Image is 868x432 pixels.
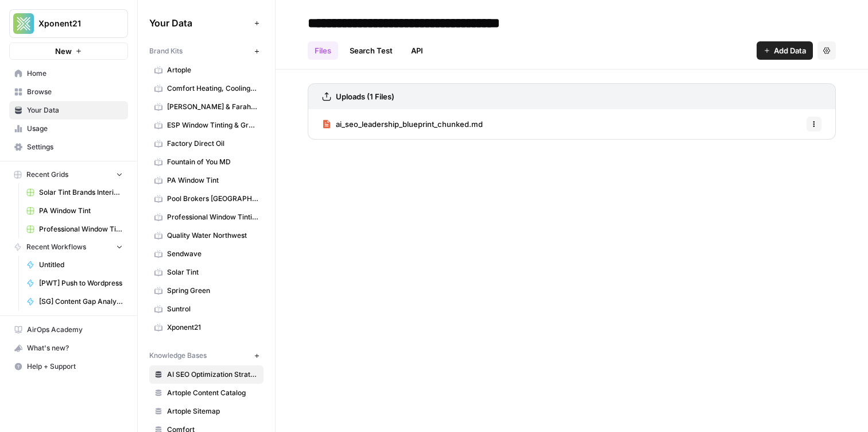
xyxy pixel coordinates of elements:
[26,169,68,180] span: Recent Grids
[27,124,123,134] span: Usage
[9,101,128,119] a: Your Data
[149,263,263,281] a: Solar Tint
[21,292,128,311] a: [SG] Content Gap Analysis - o3
[167,249,258,259] span: Sendwave
[167,304,258,314] span: Suntrol
[21,183,128,202] a: Solar Tint Brands Interior Page Content
[149,226,263,245] a: Quality Water Northwest
[167,65,258,75] span: Artople
[39,187,123,198] span: Solar Tint Brands Interior Page Content
[9,43,128,60] button: New
[167,120,258,130] span: ESP Window Tinting & Graphics
[149,46,183,56] span: Brand Kits
[27,105,123,115] span: Your Data
[167,175,258,186] span: PA Window Tint
[167,102,258,112] span: [PERSON_NAME] & Farah Eye & Laser Center
[149,384,263,402] a: Artople Content Catalog
[39,206,123,216] span: PA Window Tint
[9,357,128,376] button: Help + Support
[9,321,128,339] a: AirOps Academy
[9,119,128,138] a: Usage
[21,202,128,220] a: PA Window Tint
[167,212,258,222] span: Professional Window Tinting
[27,87,123,97] span: Browse
[21,274,128,292] a: [PWT] Push to Wordpress
[9,9,128,38] button: Workspace: Xponent21
[149,402,263,421] a: Artople Sitemap
[774,45,806,56] span: Add Data
[10,340,127,357] div: What's new?
[149,98,263,116] a: [PERSON_NAME] & Farah Eye & Laser Center
[149,171,263,190] a: PA Window Tint
[27,361,123,372] span: Help + Support
[27,68,123,79] span: Home
[149,365,263,384] a: AI SEO Optimization Strategy Playbook
[55,45,72,57] span: New
[757,41,813,60] button: Add Data
[167,138,258,149] span: Factory Direct Oil
[21,256,128,274] a: Untitled
[308,41,338,60] a: Files
[167,194,258,204] span: Pool Brokers [GEOGRAPHIC_DATA]
[149,16,250,30] span: Your Data
[9,138,128,156] a: Settings
[39,260,123,270] span: Untitled
[167,83,258,94] span: Comfort Heating, Cooling, Electrical & Plumbing
[404,41,430,60] a: API
[167,230,258,241] span: Quality Water Northwest
[9,166,128,183] button: Recent Grids
[149,208,263,226] a: Professional Window Tinting
[149,116,263,134] a: ESP Window Tinting & Graphics
[167,286,258,296] span: Spring Green
[149,61,263,79] a: Artople
[149,190,263,208] a: Pool Brokers [GEOGRAPHIC_DATA]
[149,318,263,337] a: Xponent21
[167,406,258,416] span: Artople Sitemap
[9,83,128,101] a: Browse
[167,267,258,277] span: Solar Tint
[38,18,108,29] span: Xponent21
[322,84,394,109] a: Uploads (1 Files)
[9,238,128,256] button: Recent Workflows
[343,41,400,60] a: Search Test
[39,278,123,288] span: [PWT] Push to Wordpress
[26,242,86,252] span: Recent Workflows
[167,322,258,333] span: Xponent21
[39,224,123,234] span: Professional Window Tinting
[167,369,258,380] span: AI SEO Optimization Strategy Playbook
[167,388,258,398] span: Artople Content Catalog
[149,153,263,171] a: Fountain of You MD
[27,142,123,152] span: Settings
[167,157,258,167] span: Fountain of You MD
[9,339,128,357] button: What's new?
[322,109,483,139] a: ai_seo_leadership_blueprint_chunked.md
[149,134,263,153] a: Factory Direct Oil
[149,79,263,98] a: Comfort Heating, Cooling, Electrical & Plumbing
[336,118,483,130] span: ai_seo_leadership_blueprint_chunked.md
[21,220,128,238] a: Professional Window Tinting
[27,325,123,335] span: AirOps Academy
[336,91,394,102] h3: Uploads (1 Files)
[149,350,207,361] span: Knowledge Bases
[13,13,34,34] img: Xponent21 Logo
[39,296,123,307] span: [SG] Content Gap Analysis - o3
[149,281,263,300] a: Spring Green
[149,300,263,318] a: Suntrol
[149,245,263,263] a: Sendwave
[9,64,128,83] a: Home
